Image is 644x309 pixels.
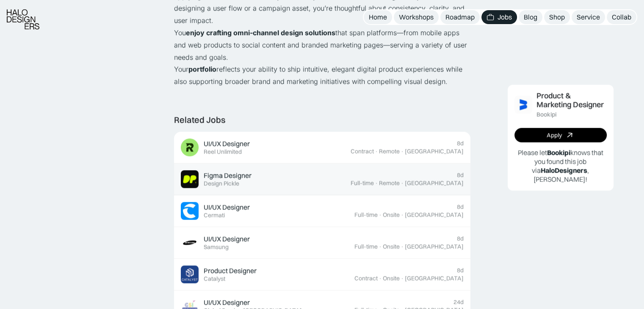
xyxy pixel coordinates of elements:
[514,128,607,142] a: Apply
[354,243,378,250] div: Full-time
[204,275,225,282] div: Catalyst
[379,179,400,187] div: Remote
[354,275,378,282] div: Contract
[612,13,631,22] div: Collab
[383,275,400,282] div: Onsite
[204,235,250,243] div: UI/UX Designer
[204,180,239,187] div: Design Pickle
[405,275,464,282] div: [GEOGRAPHIC_DATA]
[498,13,512,22] div: Jobs
[536,111,556,118] div: Bookipi
[364,10,392,24] a: Home
[354,211,378,218] div: Full-time
[549,13,565,22] div: Shop
[383,243,400,250] div: Onsite
[547,148,570,157] b: Bookipi
[401,148,404,155] div: ·
[174,227,470,259] a: Job ImageUI/UX DesignerSamsung8dFull-time·Onsite·[GEOGRAPHIC_DATA]
[519,10,542,24] a: Blog
[547,132,562,139] div: Apply
[379,275,382,282] div: ·
[577,13,600,22] div: Service
[369,13,387,22] div: Home
[524,13,537,22] div: Blog
[375,179,378,187] div: ·
[181,138,199,156] img: Job Image
[379,243,382,250] div: ·
[181,170,199,188] img: Job Image
[181,202,199,220] img: Job Image
[607,10,636,24] a: Collab
[174,115,225,125] div: Related Jobs
[514,96,532,113] img: Job Image
[383,211,400,218] div: Onsite
[174,132,470,163] a: Job ImageUI/UX DesignerReel Unlimited8dContract·Remote·[GEOGRAPHIC_DATA]
[457,203,464,210] div: 8d
[204,298,250,307] div: UI/UX Designer
[453,298,464,306] div: 24d
[188,65,216,73] strong: portfolio
[457,267,464,274] div: 8d
[405,211,464,218] div: [GEOGRAPHIC_DATA]
[204,203,250,212] div: UI/UX Designer
[481,10,517,24] a: Jobs
[351,179,374,187] div: Full-time
[514,148,607,183] p: Please let knows that you found this job via , [PERSON_NAME]!
[181,234,199,251] img: Job Image
[405,243,464,250] div: [GEOGRAPHIC_DATA]
[536,91,607,109] div: Product & Marketing Designer
[445,13,475,22] div: Roadmap
[405,179,464,187] div: [GEOGRAPHIC_DATA]
[394,10,439,24] a: Workshops
[186,28,335,37] strong: enjoy crafting omni-channel design solutions
[351,148,374,155] div: Contract
[457,235,464,242] div: 8d
[401,179,404,187] div: ·
[174,195,470,227] a: Job ImageUI/UX DesignerCermati8dFull-time·Onsite·[GEOGRAPHIC_DATA]
[379,211,382,218] div: ·
[572,10,605,24] a: Service
[541,166,587,174] b: HaloDesigners
[401,243,404,250] div: ·
[379,148,400,155] div: Remote
[204,171,252,180] div: Figma Designer
[174,63,470,88] p: Your reflects your ability to ship intuitive, elegant digital product experiences while also supp...
[204,148,242,155] div: Reel Unlimited
[181,265,199,283] img: Job Image
[174,163,470,195] a: Job ImageFigma DesignerDesign Pickle8dFull-time·Remote·[GEOGRAPHIC_DATA]
[375,148,378,155] div: ·
[401,211,404,218] div: ·
[204,243,229,251] div: Samsung
[204,212,225,219] div: Cermati
[174,259,470,290] a: Job ImageProduct DesignerCatalyst8dContract·Onsite·[GEOGRAPHIC_DATA]
[399,13,434,22] div: Workshops
[440,10,480,24] a: Roadmap
[544,10,570,24] a: Shop
[405,148,464,155] div: [GEOGRAPHIC_DATA]
[204,266,257,275] div: Product Designer
[457,140,464,147] div: 8d
[174,27,470,63] p: You that span platforms—from mobile apps and web products to social content and branded marketing...
[204,139,250,148] div: UI/UX Designer
[457,171,464,179] div: 8d
[401,275,404,282] div: ·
